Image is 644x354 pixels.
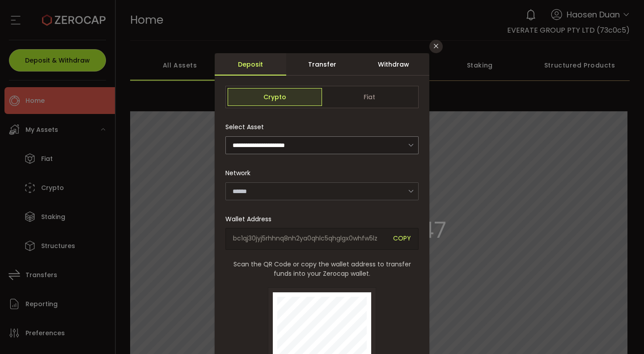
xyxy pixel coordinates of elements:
[225,122,269,131] label: Select Asset
[393,234,411,244] span: COPY
[225,215,277,223] label: Wallet Address
[225,260,419,278] span: Scan the QR Code or copy the wallet address to transfer funds into your Zerocap wallet.
[215,53,286,76] div: Deposit
[429,40,443,53] button: Close
[286,53,358,76] div: Transfer
[228,88,322,106] span: Crypto
[538,257,644,354] iframe: Chat Widget
[358,53,429,76] div: Withdraw
[233,234,386,244] span: bc1qj30jyj5rhhnq8nh2ya0qhlc5qhglgx0whfw5lz
[322,88,416,106] span: Fiat
[225,169,256,177] label: Network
